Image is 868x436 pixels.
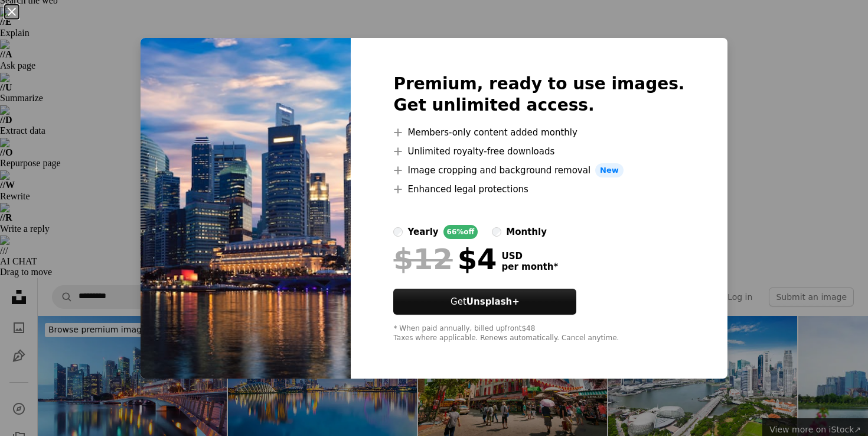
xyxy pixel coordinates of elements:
div: $4 [393,244,497,274]
div: * When paid annually, billed upfront $48 Taxes where applicable. Renews automatically. Cancel any... [393,324,684,343]
div: Domain Overview [45,70,106,77]
div: Keywords by Traffic [130,70,199,77]
div: yearly [407,225,438,239]
input: yearly66%off [393,227,403,237]
img: website_grey.svg [19,31,28,40]
span: per month * [501,261,558,272]
span: USD [501,251,558,261]
li: Unlimited royalty-free downloads [393,144,684,159]
span: New [595,163,624,177]
div: Domain: [DOMAIN_NAME] [31,31,130,40]
img: tab_domain_overview_orange.svg [32,69,41,78]
img: logo_orange.svg [19,19,28,28]
span: $12 [393,244,452,274]
button: GetUnsplash+ [393,289,576,315]
div: 66% off [443,225,478,239]
div: monthly [506,225,547,239]
li: Image cropping and background removal [393,163,684,177]
strong: Unsplash+ [466,296,520,307]
h2: Premium, ready to use images. Get unlimited access. [393,73,684,116]
img: premium_photo-1697730373939-3ebcaa9d295e [141,38,351,379]
li: Enhanced legal protections [393,182,684,196]
input: monthly [492,227,501,237]
li: Members-only content added monthly [393,125,684,140]
div: v 4.0.25 [33,19,58,28]
img: tab_keywords_by_traffic_grey.svg [118,69,127,78]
